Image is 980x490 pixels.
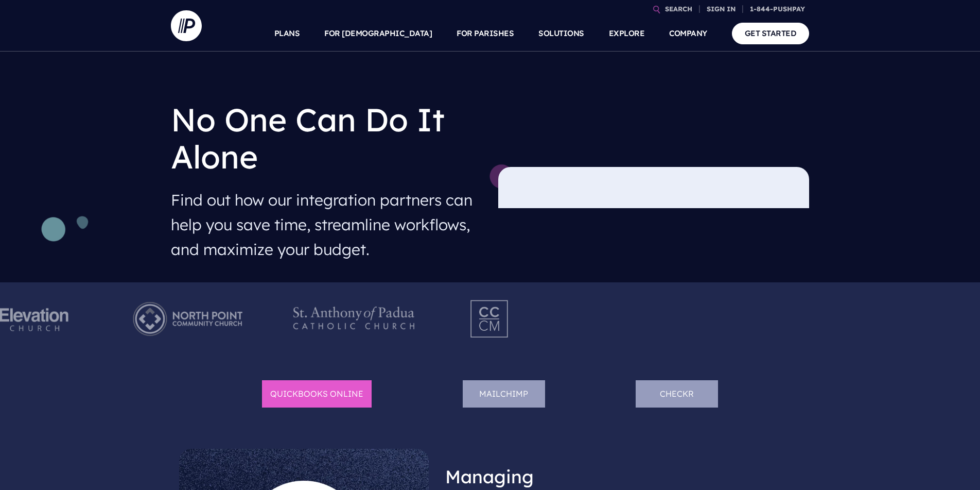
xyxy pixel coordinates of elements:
a: SOLUTIONS [538,15,584,52]
li: Checkr [636,380,718,408]
h1: No One Can Do It Alone [171,93,482,183]
img: Pushpay_Logo__NorthPoint [117,291,258,347]
img: Pushpay_Logo__StAnthony [283,291,425,347]
a: FOR PARISHES [457,15,514,52]
img: Pushpay_Logo__CCM [449,291,531,347]
a: FOR [DEMOGRAPHIC_DATA] [324,15,432,52]
a: PLANS [274,15,300,52]
h4: Find out how our integration partners can help you save time, streamline workflows, and maximize ... [171,183,482,266]
a: GET STARTED [732,23,810,44]
li: Quickbooks Online [262,380,372,408]
a: COMPANY [669,15,707,52]
a: EXPLORE [609,15,645,52]
li: Mailchimp [463,380,545,408]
